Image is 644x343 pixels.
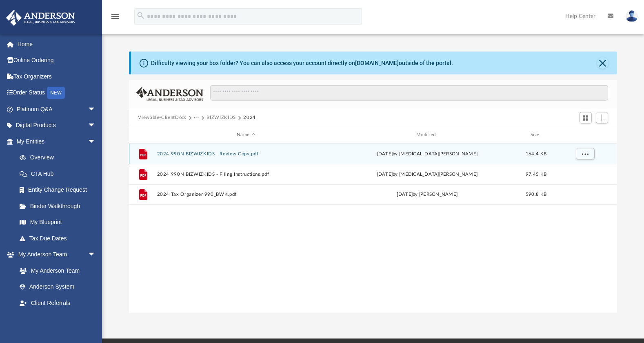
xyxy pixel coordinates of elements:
a: My Entitiesarrow_drop_down [6,133,108,150]
a: Binder Walkthrough [11,198,108,214]
div: Size [520,131,553,139]
button: Add [596,112,608,123]
a: [DOMAIN_NAME] [355,60,399,66]
a: Home [6,36,108,52]
div: NEW [47,87,65,99]
input: Search files and folders [210,85,608,101]
button: 2024 Tax Organizer 990_BWK.pdf [157,192,335,197]
a: Entity Change Request [11,182,108,198]
div: [DATE] by [PERSON_NAME] [338,191,516,198]
a: Order StatusNEW [6,85,108,101]
a: My Anderson Team [11,262,100,279]
i: search [136,11,145,20]
a: My Anderson Teamarrow_drop_down [6,247,104,263]
div: [DATE] by [MEDICAL_DATA][PERSON_NAME] [338,150,516,157]
a: CTA Hub [11,166,108,182]
span: arrow_drop_down [88,247,104,263]
i: menu [110,11,120,21]
a: Overview [11,150,108,166]
div: Name [157,131,335,139]
button: 2024 [243,114,256,121]
button: Switch to Grid View [580,112,592,123]
span: 164.4 KB [526,151,546,156]
button: Close [597,57,608,69]
a: Tax Organizers [6,68,108,85]
button: BIZWIZKIDS [207,114,236,121]
a: Online Ordering [6,52,108,69]
div: id [133,131,153,139]
div: grid [129,143,617,313]
a: Anderson System [11,279,104,295]
button: 2024 990N BIZWIZKIDS - Filing Instructions.pdf [157,172,335,177]
div: id [556,131,613,139]
span: arrow_drop_down [88,311,104,328]
div: Modified [338,131,516,139]
div: [DATE] by [MEDICAL_DATA][PERSON_NAME] [338,170,516,178]
span: 590.8 KB [526,192,546,197]
button: ··· [194,114,199,121]
span: arrow_drop_down [88,133,104,150]
button: More options [576,148,595,160]
a: menu [110,16,120,21]
button: 2024 990N BIZWIZKIDS - Review Copy.pdf [157,151,335,157]
span: 97.45 KB [526,172,546,176]
button: Viewable-ClientDocs [138,114,186,121]
div: Difficulty viewing your box folder? You can also access your account directly on outside of the p... [151,59,453,67]
a: My Blueprint [11,214,104,231]
a: Platinum Q&Aarrow_drop_down [6,101,108,117]
a: My Documentsarrow_drop_down [6,311,104,327]
span: arrow_drop_down [88,117,104,134]
img: Anderson Advisors Platinum Portal [4,10,78,26]
a: Tax Due Dates [11,230,108,247]
img: User Pic [626,10,638,22]
span: arrow_drop_down [88,101,104,118]
a: Digital Productsarrow_drop_down [6,117,108,134]
a: Client Referrals [11,295,104,311]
